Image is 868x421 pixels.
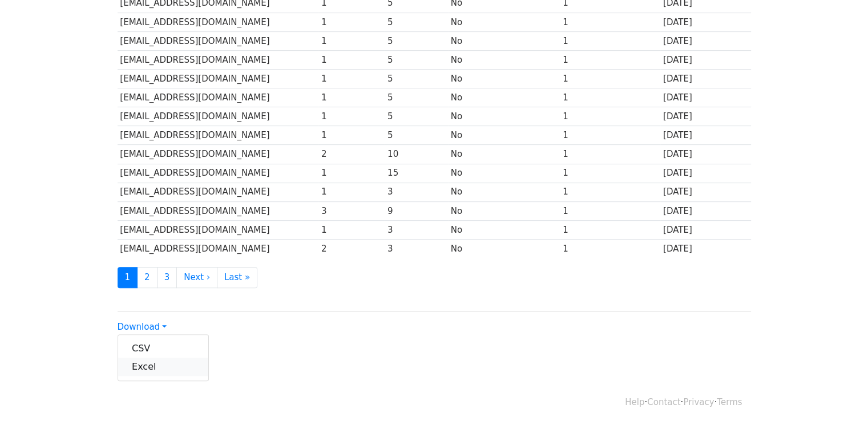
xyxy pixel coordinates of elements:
td: 1 [560,126,660,145]
td: 5 [385,107,448,126]
td: No [448,239,560,258]
td: 1 [560,31,660,50]
td: 1 [318,88,385,107]
td: No [448,88,560,107]
td: 1 [560,70,660,88]
a: Terms [717,397,742,407]
td: [DATE] [660,126,750,145]
td: 1 [318,31,385,50]
td: 5 [385,88,448,107]
td: [EMAIL_ADDRESS][DOMAIN_NAME] [118,183,319,201]
a: Help [625,397,644,407]
td: [DATE] [660,183,750,201]
td: [DATE] [660,107,750,126]
a: Next › [176,267,217,288]
td: 5 [385,31,448,50]
a: Excel [118,358,208,376]
td: [DATE] [660,239,750,258]
td: No [448,164,560,183]
td: [EMAIL_ADDRESS][DOMAIN_NAME] [118,13,319,31]
td: No [448,201,560,220]
td: 1 [560,50,660,69]
td: 1 [318,183,385,201]
td: No [448,31,560,50]
td: 3 [385,239,448,258]
a: Contact [647,397,680,407]
td: 3 [318,201,385,220]
td: 1 [560,183,660,201]
a: 1 [118,267,138,288]
a: 3 [157,267,177,288]
td: [EMAIL_ADDRESS][DOMAIN_NAME] [118,31,319,50]
td: [EMAIL_ADDRESS][DOMAIN_NAME] [118,88,319,107]
td: [EMAIL_ADDRESS][DOMAIN_NAME] [118,50,319,69]
td: 1 [318,107,385,126]
td: [DATE] [660,88,750,107]
a: Download [118,322,167,332]
td: [EMAIL_ADDRESS][DOMAIN_NAME] [118,107,319,126]
td: 1 [318,126,385,145]
td: 1 [560,107,660,126]
td: [EMAIL_ADDRESS][DOMAIN_NAME] [118,145,319,164]
td: 9 [385,201,448,220]
td: [DATE] [660,50,750,69]
td: 1 [318,164,385,183]
td: [EMAIL_ADDRESS][DOMAIN_NAME] [118,201,319,220]
td: No [448,126,560,145]
td: No [448,220,560,239]
td: 1 [560,220,660,239]
td: 10 [385,145,448,164]
td: 15 [385,164,448,183]
td: [EMAIL_ADDRESS][DOMAIN_NAME] [118,164,319,183]
td: No [448,145,560,164]
a: Privacy [683,397,714,407]
td: 3 [385,183,448,201]
td: 1 [318,220,385,239]
td: [DATE] [660,201,750,220]
td: No [448,50,560,69]
td: 1 [318,70,385,88]
td: 2 [318,145,385,164]
td: 5 [385,50,448,69]
td: [EMAIL_ADDRESS][DOMAIN_NAME] [118,126,319,145]
td: [DATE] [660,220,750,239]
td: No [448,70,560,88]
td: [EMAIL_ADDRESS][DOMAIN_NAME] [118,220,319,239]
td: No [448,13,560,31]
td: 5 [385,13,448,31]
a: 2 [137,267,158,288]
td: 1 [560,145,660,164]
iframe: Chat Widget [811,366,868,421]
td: No [448,183,560,201]
td: 1 [560,239,660,258]
td: 1 [560,201,660,220]
td: [DATE] [660,164,750,183]
td: [DATE] [660,13,750,31]
td: 1 [318,50,385,69]
td: 1 [560,88,660,107]
a: CSV [118,339,208,358]
td: 3 [385,220,448,239]
a: Last » [217,267,257,288]
td: No [448,107,560,126]
td: 1 [318,13,385,31]
td: 1 [560,13,660,31]
td: 5 [385,126,448,145]
td: [DATE] [660,70,750,88]
td: [DATE] [660,31,750,50]
td: 5 [385,70,448,88]
td: [DATE] [660,145,750,164]
td: 2 [318,239,385,258]
td: [EMAIL_ADDRESS][DOMAIN_NAME] [118,239,319,258]
td: [EMAIL_ADDRESS][DOMAIN_NAME] [118,70,319,88]
td: 1 [560,164,660,183]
